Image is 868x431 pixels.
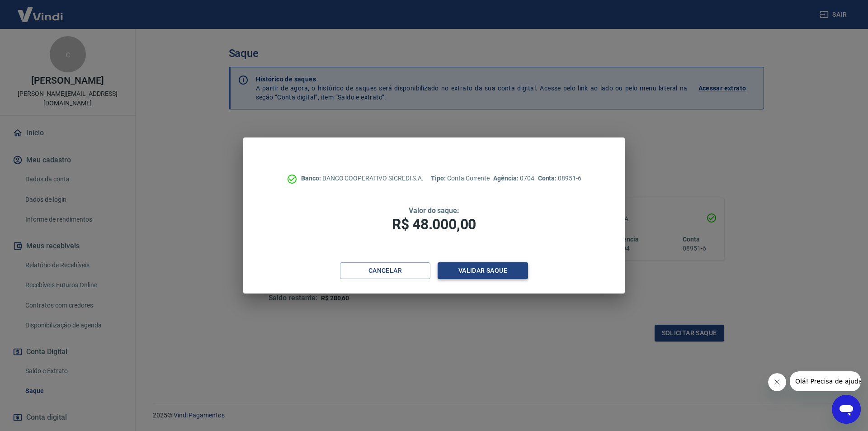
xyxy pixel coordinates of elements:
[301,174,424,183] p: BANCO COOPERATIVO SICREDI S.A.
[768,373,786,391] iframe: Fechar mensagem
[431,174,490,183] p: Conta Corrente
[438,262,528,279] button: Validar saque
[301,175,322,182] span: Banco:
[538,175,558,182] span: Conta:
[409,206,459,215] span: Valor do saque:
[392,216,476,233] span: R$ 48.000,00
[493,174,534,183] p: 0704
[832,395,861,424] iframe: Botão para abrir a janela de mensagens
[538,174,581,183] p: 08951-6
[340,262,430,279] button: Cancelar
[431,175,447,182] span: Tipo:
[790,371,861,391] iframe: Mensagem da empresa
[5,6,76,14] span: Olá! Precisa de ajuda?
[493,175,520,182] span: Agência:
